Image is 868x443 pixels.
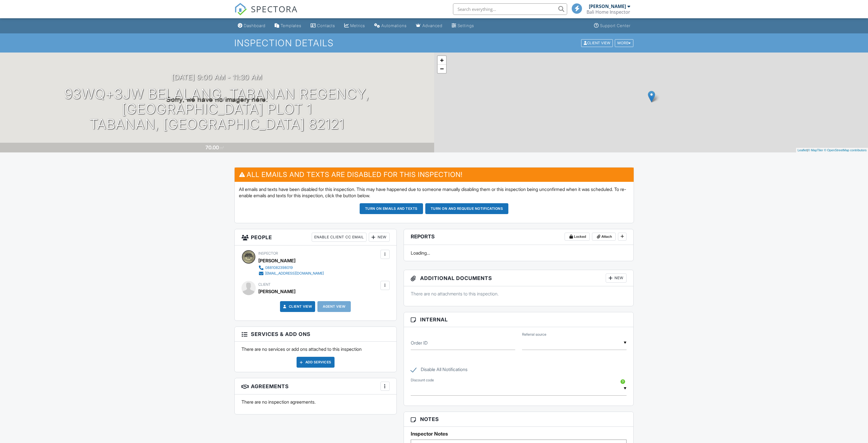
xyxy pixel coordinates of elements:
div: [PERSON_NAME] [258,256,295,265]
button: Turn on and Requeue Notifications [425,203,509,214]
div: 70.00 [206,144,219,150]
a: Automations (Basic) [372,21,409,31]
div: [PERSON_NAME] [258,287,295,296]
span: Client [258,282,271,287]
div: There are no services or add ons attached to this inspection [235,342,396,372]
a: Leaflet [797,148,807,152]
div: Settings [458,23,474,28]
div: Support Center [600,23,631,28]
p: All emails and texts have been disabled for this inspection. This may have happened due to someon... [239,186,629,199]
div: Dashboard [244,23,265,28]
div: | [796,148,868,153]
div: Add Services [297,357,335,368]
div: Contacts [317,23,335,28]
h3: Notes [404,412,634,427]
div: 0881082398019 [265,265,293,270]
label: Referral source [522,332,546,337]
a: © MapTiler [808,148,823,152]
span: Inspector [258,251,278,255]
a: Client View [282,304,312,309]
h3: Services & Add ons [235,327,396,342]
p: There are no attachments to this inspection. [411,291,627,297]
button: Turn on emails and texts [360,203,423,214]
a: SPECTORA [234,8,298,20]
label: Discount code [411,378,434,383]
div: [EMAIL_ADDRESS][DOMAIN_NAME] [265,271,324,276]
h1: Inspection Details [234,38,634,48]
div: Client View [581,39,613,47]
h3: Internal [404,312,634,327]
span: m² [220,146,224,150]
h5: Inspector Notes [411,431,627,437]
a: 0881082398019 [258,265,324,271]
span: SPECTORA [251,3,298,15]
div: [PERSON_NAME] [589,3,626,9]
h1: 93WQ+3JW Belalang, Tabanan Regency, [GEOGRAPHIC_DATA] Plot 1 Tabanan, [GEOGRAPHIC_DATA] 82121 [9,86,425,132]
div: Metrics [350,23,365,28]
div: Bali Home Inspector [587,9,630,15]
input: Search everything... [453,3,567,15]
a: Zoom out [438,65,446,73]
p: There are no inspection agreements. [241,399,390,405]
div: New [606,273,627,283]
div: Templates [281,23,301,28]
a: Advanced [414,21,445,31]
label: Order ID [411,340,428,346]
a: Contacts [308,21,337,31]
a: Settings [449,21,476,31]
h3: All emails and texts are disabled for this inspection! [235,168,634,182]
label: Disable All Notifications [411,367,468,374]
a: © OpenStreetMap contributors [824,148,867,152]
div: Enable Client CC Email [312,233,366,242]
h3: [DATE] 9:00 am - 11:30 am [172,73,262,81]
a: Dashboard [235,21,268,31]
div: New [369,233,390,242]
img: The Best Home Inspection Software - Spectora [234,3,247,15]
a: Templates [272,21,304,31]
h3: Agreements [235,378,396,394]
h3: People [235,229,396,245]
a: Metrics [342,21,367,31]
div: Automations [381,23,407,28]
div: More [615,39,633,47]
a: [EMAIL_ADDRESS][DOMAIN_NAME] [258,271,324,276]
a: Support Center [592,21,633,31]
h3: Additional Documents [404,270,634,286]
div: Advanced [422,23,442,28]
a: Client View [581,41,614,45]
a: Zoom in [438,56,446,65]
